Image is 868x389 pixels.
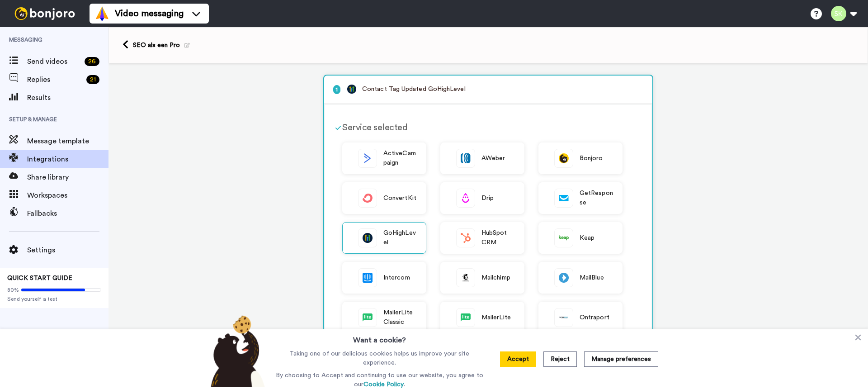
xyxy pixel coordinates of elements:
[85,57,99,66] div: 26
[457,149,475,167] img: logo_aweber.svg
[27,172,108,183] span: Share library
[457,269,475,287] img: logo_mailchimp.svg
[543,351,577,367] button: Reject
[580,154,603,163] span: Bonjoro
[383,273,410,283] span: Intercom
[342,121,623,134] div: Service selected
[580,233,594,243] span: Keap
[481,228,515,247] span: HubSpot CRM
[481,194,494,203] span: Drip
[95,6,109,21] img: vm-color.svg
[383,308,417,327] span: MailerLite Classic
[359,149,377,167] img: logo_activecampaign.svg
[481,313,511,323] span: MailerLite
[500,351,536,367] button: Accept
[481,154,505,163] span: AWeber
[359,189,377,207] img: logo_convertkit.svg
[555,189,573,207] img: logo_getresponse.svg
[27,136,108,147] span: Message template
[7,275,72,281] span: QUICK START GUIDE
[457,229,475,247] img: logo_hubspot.svg
[115,7,184,20] span: Video messaging
[580,273,604,283] span: MailBlue
[27,190,108,201] span: Workspaces
[383,228,417,247] span: GoHighLevel
[555,229,573,247] img: logo_keap.svg
[27,154,108,165] span: Integrations
[27,208,108,219] span: Fallbacks
[555,308,573,327] img: logo_ontraport.svg
[359,229,377,247] img: logo_gohighlevel.png
[7,286,19,294] span: 80%
[353,329,406,346] h3: Want a cookie?
[580,189,613,208] span: GetResponse
[555,149,573,167] img: logo_round_yellow.svg
[363,381,404,388] a: Cookie Policy
[133,41,190,50] div: SEO als een Pro
[383,194,416,203] span: ConvertKit
[333,85,643,94] p: Contact Tag Updated GoHighLevel
[86,75,99,84] div: 21
[27,245,108,256] span: Settings
[347,85,356,94] img: logo_gohighlevel.png
[383,149,417,168] span: ActiveCampaign
[27,56,81,67] span: Send videos
[333,85,340,94] span: 1
[457,308,475,327] img: logo_mailerlite.svg
[27,74,83,85] span: Replies
[27,92,108,103] span: Results
[359,308,377,327] img: logo_mailerlite.svg
[457,189,475,207] img: logo_drip.svg
[11,7,79,20] img: bj-logo-header-white.svg
[274,371,486,389] p: By choosing to Accept and continuing to use our website, you agree to our .
[274,349,486,367] p: Taking one of our delicious cookies helps us improve your site experience.
[203,315,269,387] img: bear-with-cookie.png
[359,269,377,287] img: logo_intercom.svg
[580,313,609,323] span: Ontraport
[481,273,510,283] span: Mailchimp
[584,351,658,367] button: Manage preferences
[7,295,101,303] span: Send yourself a test
[555,269,573,287] img: logo_mailblue.png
